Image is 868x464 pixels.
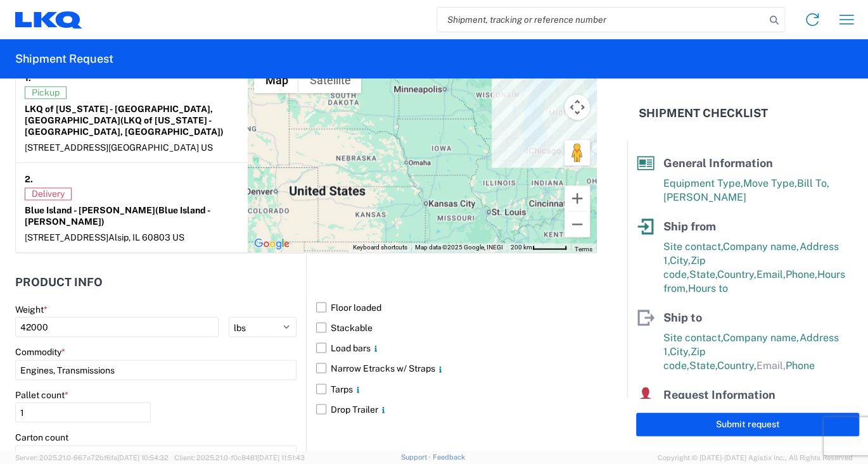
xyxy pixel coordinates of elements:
[25,232,108,242] span: [STREET_ADDRESS]
[25,86,67,99] span: Pickup
[415,244,503,251] span: Map data ©2025 Google, INEGI
[688,282,728,294] span: Hours to
[117,454,169,461] span: [DATE] 10:54:32
[639,106,768,121] h2: Shipment Checklist
[723,241,800,253] span: Company name,
[723,332,800,344] span: Company name,
[25,115,224,137] span: (LKQ of [US_STATE] - [GEOGRAPHIC_DATA], [GEOGRAPHIC_DATA])
[108,142,213,153] span: [GEOGRAPHIC_DATA] US
[689,360,717,372] span: State,
[786,268,817,280] span: Phone,
[756,268,786,280] span: Email,
[316,297,597,317] label: Floor loaded
[25,142,108,153] span: [STREET_ADDRESS]
[717,360,756,372] span: Country,
[437,8,765,32] input: Shipment, tracking or reference number
[565,185,590,211] button: Zoom in
[663,388,775,401] span: Request Information
[257,454,305,461] span: [DATE] 11:51:43
[575,246,592,253] a: Terms
[25,70,31,86] strong: 1.
[663,332,723,344] span: Site contact,
[25,205,210,227] span: (Blue Island - [PERSON_NAME])
[786,360,815,372] span: Phone
[15,276,103,289] h2: Product Info
[663,311,702,324] span: Ship to
[401,453,433,461] a: Support
[511,244,532,251] span: 200 km
[670,346,691,358] span: City,
[316,317,597,337] label: Stackable
[507,243,571,252] button: Map Scale: 200 km per 51 pixels
[756,360,786,372] span: Email,
[717,268,756,280] span: Country,
[743,177,797,189] span: Move Type,
[15,431,68,442] label: Carton count
[316,337,597,358] label: Load bars
[658,452,853,463] span: Copyright © [DATE]-[DATE] Agistix Inc., All Rights Reserved
[663,241,723,253] span: Site contact,
[298,68,361,93] button: Show satellite imagery
[316,379,597,399] label: Tarps
[251,235,293,252] img: Google
[25,205,210,227] strong: Blue Island - [PERSON_NAME]
[663,156,773,170] span: General Information
[797,177,829,189] span: Bill To,
[565,140,590,165] button: Drag Pegman onto the map to open Street View
[316,358,597,378] label: Narrow Etracks w/ Straps
[663,177,743,189] span: Equipment Type,
[254,68,298,93] button: Show street map
[15,303,48,315] label: Weight
[15,346,65,357] label: Commodity
[251,235,293,252] a: Open this area in Google Maps (opens a new window)
[663,220,716,233] span: Ship from
[25,172,33,187] strong: 2.
[663,191,746,203] span: [PERSON_NAME]
[108,232,184,242] span: Alsip, IL 60803 US
[353,243,407,252] button: Keyboard shortcuts
[15,389,68,400] label: Pallet count
[670,254,691,266] span: City,
[636,413,859,436] button: Submit request
[689,268,717,280] span: State,
[25,104,224,137] strong: LKQ of [US_STATE] - [GEOGRAPHIC_DATA], [GEOGRAPHIC_DATA]
[316,399,597,419] label: Drop Trailer
[565,211,590,237] button: Zoom out
[433,453,465,461] a: Feedback
[25,187,72,200] span: Delivery
[15,454,169,461] span: Server: 2025.21.0-667a72bf6fa
[15,51,113,66] h2: Shipment Request
[565,94,590,120] button: Map camera controls
[174,454,305,461] span: Client: 2025.21.0-f0c8481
